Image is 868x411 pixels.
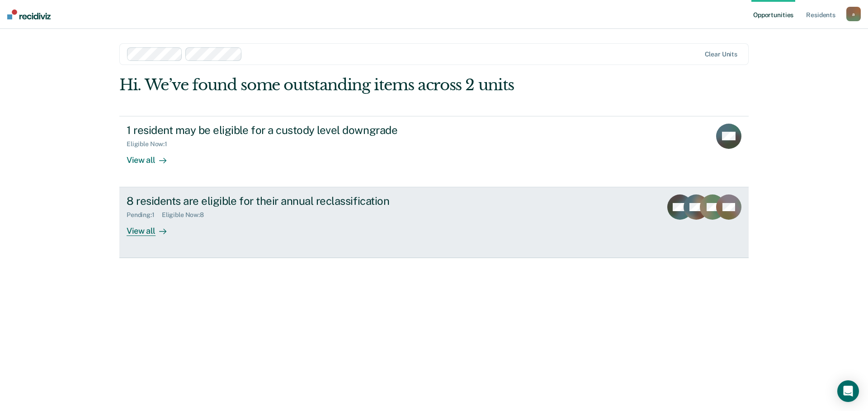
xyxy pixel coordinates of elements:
div: Eligible Now : 8 [162,211,211,219]
button: a [846,7,861,21]
div: Hi. We’ve found some outstanding items across 2 units [119,76,623,94]
img: Recidiviz [7,9,51,19]
a: 1 resident may be eligible for a custody level downgradeEligible Now:1View all [119,116,749,187]
div: View all [127,219,177,236]
div: Eligible Now : 1 [127,140,175,148]
div: Open Intercom Messenger [837,380,859,402]
div: Clear units [705,51,738,58]
a: 8 residents are eligible for their annual reclassificationPending:1Eligible Now:8View all [119,187,749,258]
div: Pending : 1 [127,211,162,219]
div: View all [127,148,177,165]
div: 8 residents are eligible for their annual reclassification [127,194,444,208]
div: 1 resident may be eligible for a custody level downgrade [127,124,444,137]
